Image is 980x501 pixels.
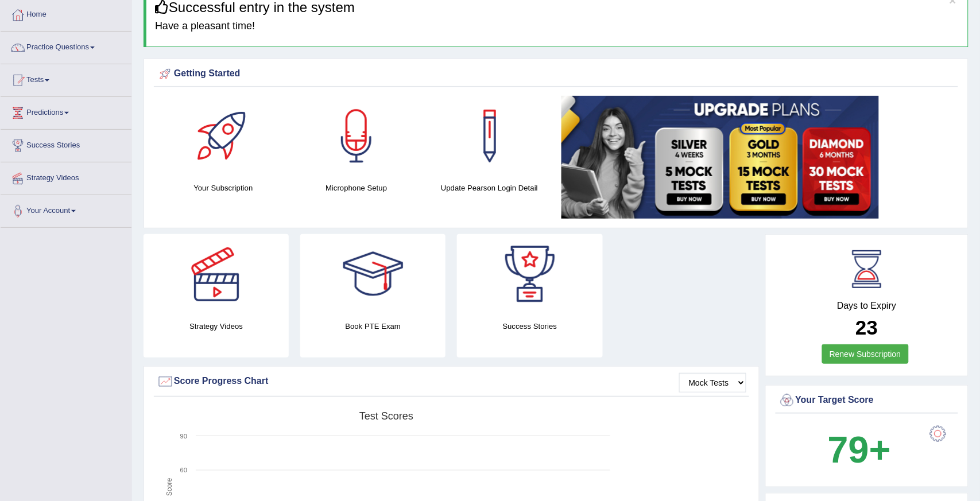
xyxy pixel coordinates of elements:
tspan: Test scores [359,410,413,422]
a: Success Stories [1,130,131,158]
img: small5.jpg [561,96,879,219]
div: Your Target Score [778,392,955,409]
h4: Strategy Videos [144,320,289,332]
h4: Microphone Setup [296,182,417,194]
a: Predictions [1,97,131,126]
text: 60 [180,467,187,473]
b: 23 [855,316,878,339]
h4: Book PTE Exam [300,320,446,332]
div: Getting Started [157,65,955,83]
a: Strategy Videos [1,162,131,191]
div: Score Progress Chart [157,373,746,390]
h4: Have a pleasant time! [155,21,959,32]
a: Tests [1,64,131,93]
h4: Update Pearson Login Detail [429,182,551,194]
h4: Success Stories [457,320,602,332]
tspan: Score [165,478,173,496]
h4: Your Subscription [162,182,284,194]
b: 79+ [828,429,891,471]
a: Practice Questions [1,32,131,60]
a: Your Account [1,195,131,224]
a: Renew Subscription [822,344,909,364]
h4: Days to Expiry [778,301,955,311]
text: 90 [180,433,187,440]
